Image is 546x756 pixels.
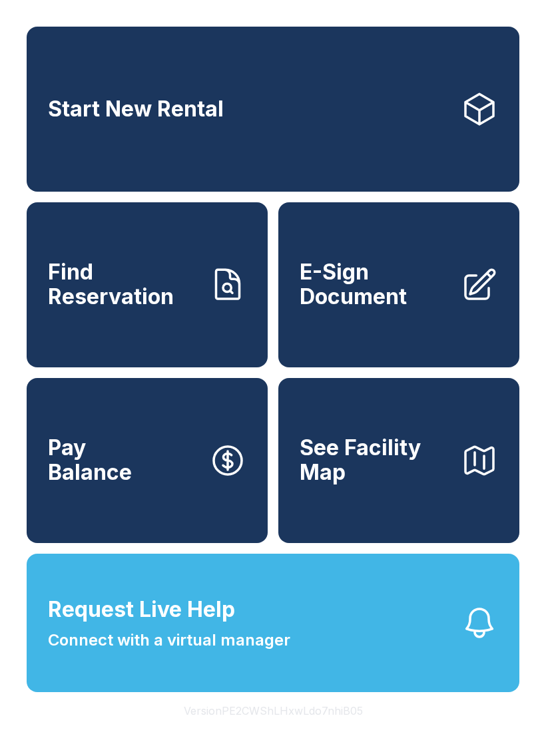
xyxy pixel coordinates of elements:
a: PayBalance [27,378,268,543]
button: Request Live HelpConnect with a virtual manager [27,554,519,692]
span: E-Sign Document [300,260,450,309]
a: E-Sign Document [278,202,519,367]
span: Start New Rental [48,97,224,122]
span: Request Live Help [48,594,235,626]
span: Connect with a virtual manager [48,628,290,652]
span: Find Reservation [48,260,198,309]
a: Start New Rental [27,27,519,192]
button: VersionPE2CWShLHxwLdo7nhiB05 [173,692,374,729]
span: See Facility Map [300,436,450,484]
a: Find Reservation [27,202,268,367]
span: Pay Balance [48,436,132,484]
button: See Facility Map [278,378,519,543]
